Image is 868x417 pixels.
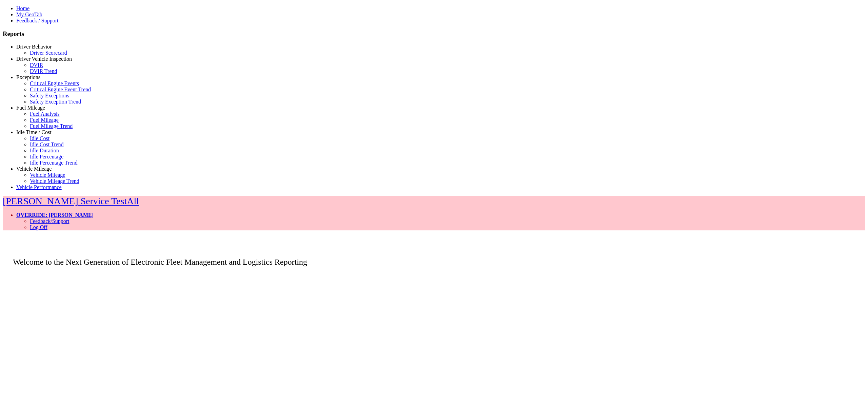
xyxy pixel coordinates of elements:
[30,224,47,230] a: Log Off
[30,123,73,129] a: Fuel Mileage Trend
[30,154,63,159] a: Idle Percentage
[30,148,59,153] a: Idle Duration
[16,5,29,11] a: Home
[30,50,67,56] a: Driver Scorecard
[30,218,69,224] a: Feedback/Support
[16,44,52,50] a: Driver Behavior
[16,18,58,23] a: Feedback / Support
[30,178,79,184] a: Vehicle Mileage Trend
[30,111,60,117] a: Fuel Analysis
[16,212,94,218] a: OVERRIDE: [PERSON_NAME]
[16,12,42,17] a: My GeoTab
[16,56,72,62] a: Driver Vehicle Inspection
[30,172,65,178] a: Vehicle Mileage
[30,87,91,92] a: Critical Engine Event Trend
[3,30,865,38] h3: Reports
[30,141,64,147] a: Idle Cost Trend
[16,74,40,80] a: Exceptions
[30,68,57,74] a: DVIR Trend
[30,99,81,105] a: Safety Exception Trend
[16,184,62,190] a: Vehicle Performance
[30,62,43,68] a: DVIR
[3,247,865,267] p: Welcome to the Next Generation of Electronic Fleet Management and Logistics Reporting
[30,93,69,98] a: Safety Exceptions
[3,196,139,206] a: [PERSON_NAME] Service TestAll
[16,166,52,172] a: Vehicle Mileage
[16,129,52,135] a: Idle Time / Cost
[30,160,77,166] a: Idle Percentage Trend
[30,135,50,141] a: Idle Cost
[16,105,45,111] a: Fuel Mileage
[30,80,79,86] a: Critical Engine Events
[30,117,59,123] a: Fuel Mileage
